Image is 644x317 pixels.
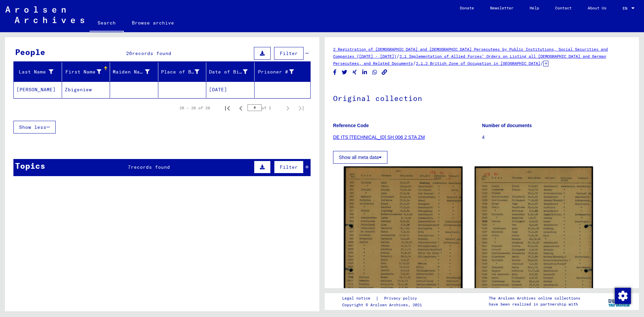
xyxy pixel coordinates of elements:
button: Show less [13,121,56,134]
button: Last page [294,101,308,115]
a: 2.1 Implementation of Allied Forces’ Orders on Listing all [DEMOGRAPHIC_DATA] and German Persecut... [333,54,606,66]
button: Filter [274,47,304,60]
div: Last Name [16,68,53,75]
span: 7 [128,164,131,170]
div: Place of Birth [161,66,208,77]
mat-header-cell: Last Name [14,62,62,81]
div: Prisoner # [257,66,303,77]
button: Previous page [234,101,248,115]
p: The Arolsen Archives online collections [489,295,580,301]
button: Share on Twitter [341,68,348,76]
a: DE ITS [TECHNICAL_ID] SH 006 2 STA ZM [333,135,425,140]
a: Browse archive [124,15,182,31]
a: 2 Registration of [DEMOGRAPHIC_DATA] and [DEMOGRAPHIC_DATA] Persecutees by Public Institutions, S... [333,47,608,59]
b: Number of documents [482,123,532,128]
img: Arolsen_neg.svg [5,6,84,23]
div: Last Name [16,66,62,77]
span: / [396,53,399,59]
a: Privacy policy [379,295,425,302]
mat-cell: [DATE] [206,82,255,98]
mat-cell: [PERSON_NAME] [14,82,62,98]
div: Maiden Name [113,68,150,75]
div: Maiden Name [113,66,158,77]
button: Show all meta data [333,151,387,164]
a: 2.1.2 British Zone of Occupation in [GEOGRAPHIC_DATA] [416,61,540,66]
div: Place of Birth [161,68,200,75]
p: 4 [482,134,631,141]
b: Reference Code [333,123,369,128]
mat-header-cell: Prisoner # [255,62,311,81]
mat-header-cell: Maiden Name [110,62,158,81]
span: Filter [280,50,298,56]
div: Prisoner # [257,68,294,75]
span: records found [131,164,170,170]
p: Copyright © Arolsen Archives, 2021 [342,302,425,308]
mat-header-cell: Place of Birth [158,62,207,81]
div: of 2 [248,105,281,111]
div: First Name [65,68,102,75]
div: Date of Birth [209,68,248,75]
button: Share on Facebook [331,68,338,76]
img: Change consent [615,288,631,304]
button: Copy link [381,68,388,76]
img: yv_logo.png [607,293,632,310]
span: / [413,60,416,66]
mat-cell: Zbigeniew [62,82,110,98]
a: Legal notice [342,295,376,302]
button: Share on Xing [351,68,358,76]
mat-header-cell: First Name [62,62,110,81]
span: Filter [280,164,298,170]
span: / [540,60,543,66]
mat-header-cell: Date of Birth [206,62,255,81]
div: Topics [15,160,45,172]
button: Share on LinkedIn [361,68,368,76]
span: records found [132,50,171,56]
div: 26 – 26 of 26 [179,105,210,111]
button: Next page [281,101,294,115]
p: have been realized in partnership with [489,301,580,307]
div: First Name [65,66,110,77]
div: Date of Birth [209,66,256,77]
span: EN [623,6,630,11]
div: People [15,46,45,58]
span: 26 [126,50,132,56]
span: Show less [19,124,46,130]
button: Share on WhatsApp [371,68,378,76]
button: Filter [274,161,304,173]
h1: Original collection [333,83,631,112]
button: First page [221,101,234,115]
a: Search [90,15,124,32]
div: | [342,295,425,302]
